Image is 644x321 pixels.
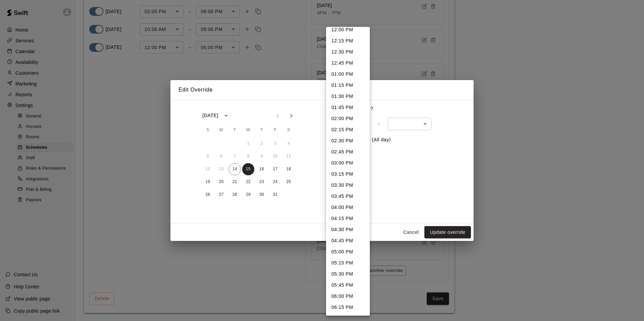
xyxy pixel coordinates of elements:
li: 02:15 PM [326,124,370,135]
li: 02:30 PM [326,135,370,146]
li: 04:45 PM [326,235,370,246]
li: 04:00 PM [326,202,370,213]
li: 01:00 PM [326,69,370,80]
li: 03:00 PM [326,157,370,169]
li: 01:45 PM [326,102,370,113]
li: 05:15 PM [326,257,370,269]
li: 04:30 PM [326,224,370,235]
li: 03:30 PM [326,180,370,191]
li: 05:45 PM [326,280,370,291]
li: 06:00 PM [326,291,370,302]
li: 01:15 PM [326,80,370,91]
li: 05:30 PM [326,269,370,280]
li: 03:45 PM [326,191,370,202]
li: 04:15 PM [326,213,370,224]
li: 02:45 PM [326,146,370,157]
li: 02:00 PM [326,113,370,124]
li: 06:15 PM [326,302,370,313]
li: 12:15 PM [326,35,370,46]
li: 12:30 PM [326,46,370,58]
li: 12:45 PM [326,58,370,69]
li: 01:30 PM [326,91,370,102]
li: 03:15 PM [326,169,370,180]
li: 12:00 PM [326,24,370,35]
li: 05:00 PM [326,246,370,257]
